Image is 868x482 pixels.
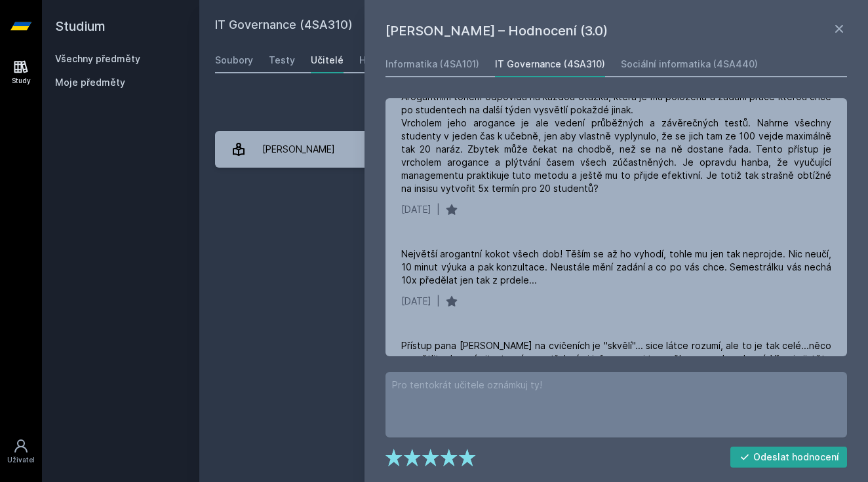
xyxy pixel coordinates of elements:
div: Study [12,76,31,86]
a: Uživatel [3,432,39,472]
a: Testy [269,47,295,73]
div: Uživatel [7,455,35,465]
a: Učitelé [311,47,344,73]
div: Jeho cvičení jsou naprosto o ničem. Výklad k úkolu zvládne do 10 minut a nic dalšího nevysvětlí. ... [401,77,831,195]
a: Všechny předměty [55,53,140,64]
span: Moje předměty [55,76,125,89]
div: Soubory [215,54,253,67]
a: Hodnocení [359,47,408,73]
a: [PERSON_NAME] 12 hodnocení 3.0 [215,131,852,168]
div: Testy [269,54,295,67]
div: Hodnocení [359,54,408,67]
div: [PERSON_NAME] [262,136,335,162]
h2: IT Governance (4SA310) [215,16,705,37]
a: Study [3,52,39,92]
div: Učitelé [311,54,344,67]
a: Soubory [215,47,253,73]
